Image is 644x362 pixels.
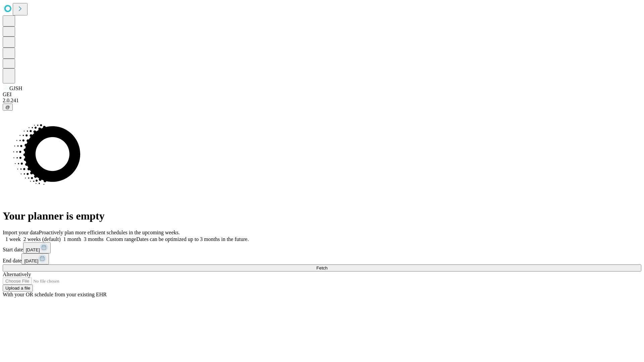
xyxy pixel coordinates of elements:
h1: Your planner is empty [3,210,641,222]
span: 3 months [84,236,104,242]
span: Custom range [106,236,136,242]
span: 1 week [5,236,21,242]
button: Upload a file [3,285,33,292]
span: [DATE] [26,247,40,252]
div: Start date [3,242,641,253]
button: [DATE] [21,253,49,264]
span: 1 month [63,236,81,242]
span: 2 weeks (default) [23,236,61,242]
div: End date [3,253,641,264]
button: [DATE] [23,242,51,253]
div: 2.0.241 [3,98,641,104]
span: [DATE] [24,258,38,263]
span: Proactively plan more efficient schedules in the upcoming weeks. [39,230,180,235]
span: Fetch [316,265,327,270]
span: Dates can be optimized up to 3 months in the future. [136,236,249,242]
span: GJSH [9,85,22,91]
span: Alternatively [3,271,31,277]
span: Import your data [3,230,39,235]
button: Fetch [3,264,641,271]
div: GEI [3,92,641,98]
span: With your OR schedule from your existing EHR [3,292,107,297]
button: @ [3,104,13,111]
span: @ [5,105,10,110]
